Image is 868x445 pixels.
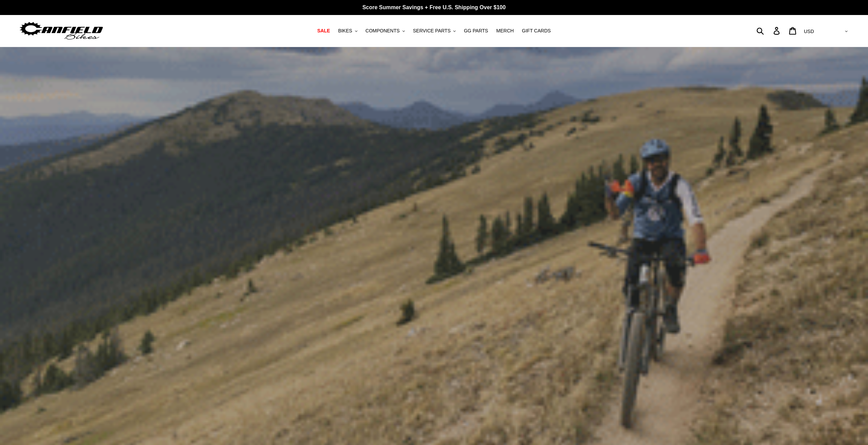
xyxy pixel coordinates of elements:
[362,26,408,35] button: COMPONENTS
[493,26,517,35] a: MERCH
[460,26,491,35] a: GG PARTS
[366,28,400,34] span: COMPONENTS
[518,26,554,35] a: GIFT CARDS
[338,28,352,34] span: BIKES
[413,28,451,34] span: SERVICE PARTS
[19,20,104,42] img: Canfield Bikes
[522,28,551,34] span: GIFT CARDS
[760,23,778,38] input: Search
[410,26,459,35] button: SERVICE PARTS
[335,26,361,35] button: BIKES
[496,28,514,34] span: MERCH
[314,26,333,35] a: SALE
[464,28,488,34] span: GG PARTS
[317,28,330,34] span: SALE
